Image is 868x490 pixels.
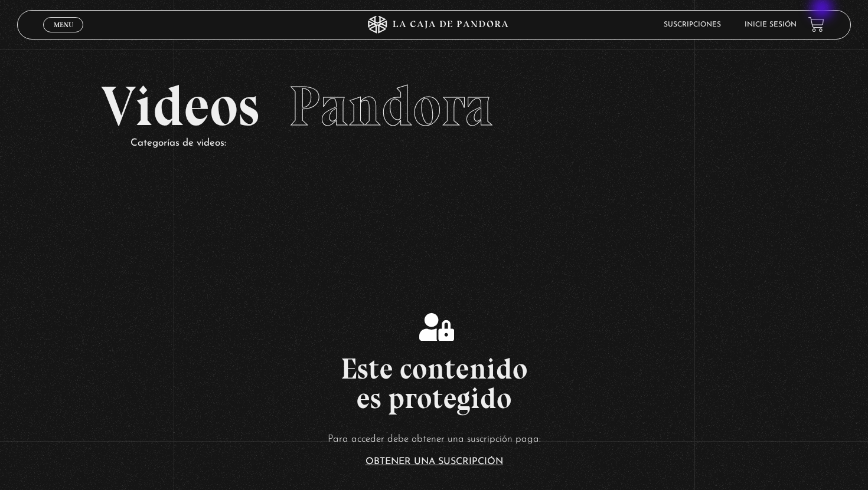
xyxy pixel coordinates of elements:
[101,78,768,134] h2: Videos
[50,31,77,39] span: Cerrar
[664,21,721,28] a: Suscripciones
[745,21,797,28] a: Inicie sesión
[366,457,503,466] a: Obtener una suscripción
[130,134,768,153] p: Categorías de videos:
[54,21,73,28] span: Menu
[808,17,824,32] a: View your shopping cart
[289,73,493,140] span: Pandora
